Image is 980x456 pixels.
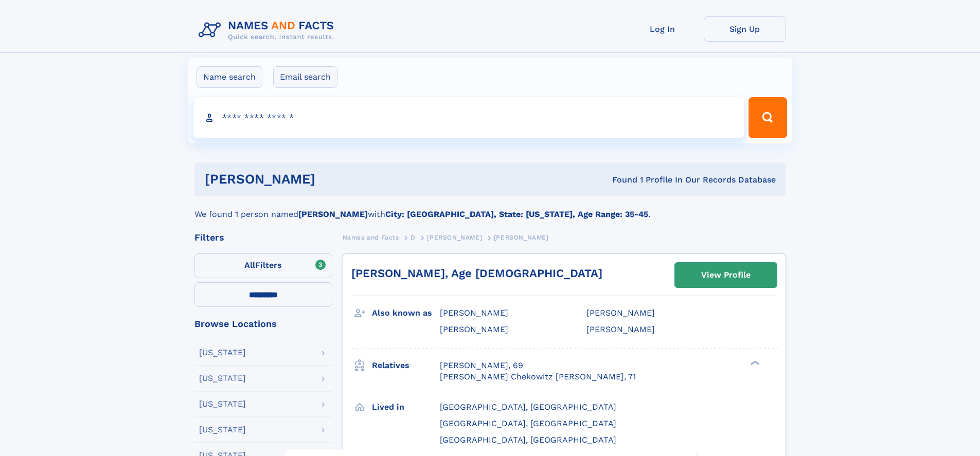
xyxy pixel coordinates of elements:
a: View Profile [675,263,777,287]
div: Browse Locations [194,319,332,329]
a: [PERSON_NAME] [427,231,482,244]
h1: [PERSON_NAME] [205,173,464,186]
b: City: [GEOGRAPHIC_DATA], State: [US_STATE], Age Range: 35-45 [385,209,648,219]
h3: Relatives [372,357,440,374]
b: [PERSON_NAME] [298,209,368,219]
div: View Profile [701,263,751,287]
span: [PERSON_NAME] [427,234,482,241]
a: [PERSON_NAME], Age [DEMOGRAPHIC_DATA] [351,267,602,280]
span: [GEOGRAPHIC_DATA], [GEOGRAPHIC_DATA] [440,435,616,445]
div: Found 1 Profile In Our Records Database [464,174,776,186]
a: [PERSON_NAME] Chekowitz [PERSON_NAME], 71 [440,371,636,382]
h3: Lived in [372,398,440,416]
span: [GEOGRAPHIC_DATA], [GEOGRAPHIC_DATA] [440,402,616,412]
div: ❯ [748,359,760,366]
a: Names and Facts [343,231,399,244]
input: search input [193,97,744,138]
span: [PERSON_NAME] [440,324,508,334]
button: Search Button [749,97,787,138]
div: Filters [194,233,332,242]
h3: Also known as [372,304,440,322]
span: [PERSON_NAME] [440,308,508,318]
div: [US_STATE] [199,374,246,382]
div: [US_STATE] [199,400,246,408]
a: Sign Up [704,16,786,42]
a: Log In [621,16,704,42]
label: Name search [197,66,262,88]
a: [PERSON_NAME], 69 [440,360,523,371]
span: D [411,234,416,241]
span: [PERSON_NAME] [586,308,655,318]
span: All [244,260,255,270]
div: [US_STATE] [199,349,246,357]
span: [PERSON_NAME] [586,324,655,334]
div: [US_STATE] [199,426,246,434]
span: [PERSON_NAME] [494,234,549,241]
label: Email search [273,66,337,88]
div: We found 1 person named with . [194,196,786,221]
a: D [411,231,416,244]
span: [GEOGRAPHIC_DATA], [GEOGRAPHIC_DATA] [440,418,616,428]
label: Filters [194,253,332,278]
img: Logo Names and Facts [194,16,343,44]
